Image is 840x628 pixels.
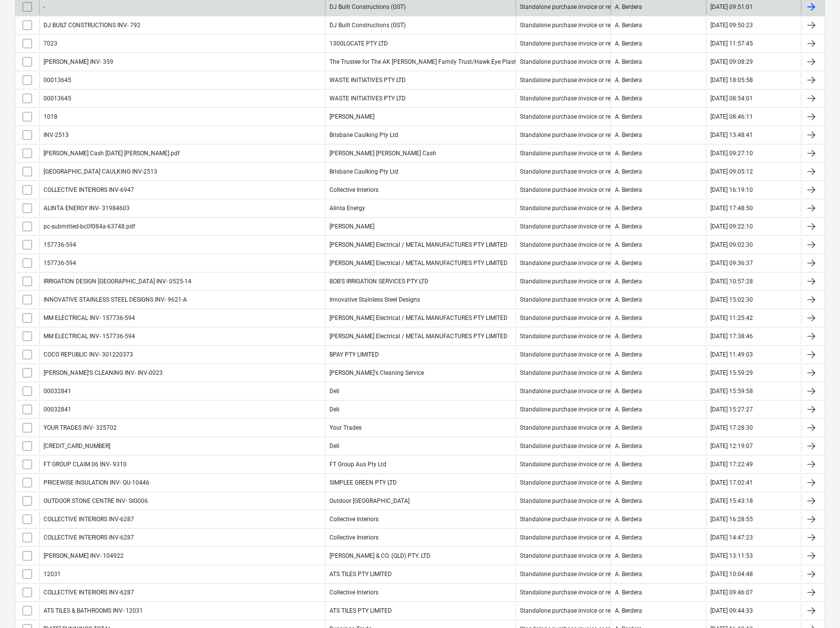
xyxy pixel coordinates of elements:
[44,132,69,138] div: INV-2513
[325,365,515,381] div: [PERSON_NAME]'s Cleaning Service
[610,566,706,582] div: A. Berdera
[325,90,515,106] div: WASTE INITIATIVES PTY LTD
[610,72,706,88] div: A. Berdera
[710,333,753,340] div: [DATE] 17:38:46
[325,72,515,88] div: WASTE INITIATIVES PTY LTD
[520,168,623,175] div: Standalone purchase invoice or receipt
[44,150,180,157] div: [PERSON_NAME] Cash [DATE] [PERSON_NAME].pdf
[520,351,623,358] div: Standalone purchase invoice or receipt
[710,58,753,65] div: [DATE] 09:08:29
[325,402,515,417] div: Deli
[520,333,623,340] div: Standalone purchase invoice or receipt
[520,22,623,29] div: Standalone purchase invoice or receipt
[710,534,753,541] div: [DATE] 14:47:23
[610,548,706,564] div: A. Berdera
[610,237,706,253] div: A. Berdera
[710,278,753,285] div: [DATE] 10:57:28
[44,3,45,10] div: -
[610,328,706,344] div: A. Berdera
[520,113,623,120] div: Standalone purchase invoice or receipt
[610,456,706,472] div: A. Berdera
[520,443,623,449] div: Standalone purchase invoice or receipt
[520,132,623,138] div: Standalone purchase invoice or receipt
[520,552,623,559] div: Standalone purchase invoice or receipt
[44,260,76,267] div: 157736-594
[710,497,753,504] div: [DATE] 15:43:18
[610,90,706,106] div: A. Berdera
[325,200,515,216] div: Alinta Energy
[325,109,515,125] div: [PERSON_NAME]
[325,292,515,308] div: Innovative Stainless Steel Designs
[610,273,706,289] div: A. Berdera
[325,17,515,33] div: DJ Built Constructions (GST)
[325,347,515,362] div: BPAY PTY LIMITED
[325,36,515,51] div: 1300LOCATE PTY LTD
[610,493,706,509] div: A. Berdera
[325,548,515,564] div: [PERSON_NAME] & CO. (QLD) PTY. LTD.
[520,241,623,248] div: Standalone purchase invoice or receipt
[325,127,515,143] div: Brisbane Caulking Pty Ltd
[325,511,515,527] div: Collective Interiors
[610,511,706,527] div: A. Berdera
[710,369,753,376] div: [DATE] 15:59:29
[520,571,623,578] div: Standalone purchase invoice or receipt
[610,365,706,381] div: A. Berdera
[710,479,753,486] div: [DATE] 17:02:41
[44,314,135,321] div: MM ELECTRICAL INV- 157736-594
[710,296,753,303] div: [DATE] 15:02:30
[325,530,515,545] div: Collective Interiors
[44,168,157,175] div: [GEOGRAPHIC_DATA] CAULKING INV-2513
[44,278,191,285] div: IRRIGATION DESIGN [GEOGRAPHIC_DATA] INV- 0525-14
[610,584,706,600] div: A. Berdera
[325,456,515,472] div: FT Group Aus Pty Ltd
[520,369,623,376] div: Standalone purchase invoice or receipt
[520,607,623,614] div: Standalone purchase invoice or receipt
[710,260,753,267] div: [DATE] 09:36:37
[44,351,133,358] div: COCO REPUBLIC INV- 301220373
[710,443,753,449] div: [DATE] 12:19:07
[44,516,134,523] div: COLLECTIVE INTERIORS INV-6287
[610,145,706,161] div: A. Berdera
[710,223,753,230] div: [DATE] 09:22:10
[44,95,71,102] div: 00013645
[44,607,143,614] div: ATS TILES & BATHROOMS INV- 12031
[325,219,515,234] div: [PERSON_NAME]
[520,40,623,47] div: Standalone purchase invoice or receipt
[44,223,135,230] div: pc-submitted-bc0f084a-63748.pdf
[520,516,623,523] div: Standalone purchase invoice or receipt
[44,552,124,559] div: [PERSON_NAME] INV- 104922
[325,145,515,161] div: [PERSON_NAME] [PERSON_NAME] Cash
[710,241,753,248] div: [DATE] 09:02:30
[44,406,71,413] div: 00032841
[325,420,515,436] div: Your Trades
[710,424,753,431] div: [DATE] 17:28:30
[520,186,623,193] div: Standalone purchase invoice or receipt
[520,497,623,504] div: Standalone purchase invoice or receipt
[44,186,134,193] div: COLLECTIVE INTERIORS INV-6947
[610,438,706,454] div: A. Berdera
[710,406,753,413] div: [DATE] 15:27:27
[520,406,623,413] div: Standalone purchase invoice or receipt
[520,388,623,395] div: Standalone purchase invoice or receipt
[710,461,753,468] div: [DATE] 17:22:49
[325,566,515,582] div: ATS TILES PTY LIMITED
[610,164,706,179] div: A. Berdera
[44,479,149,486] div: PRICEWISE INSULATION INV- QU-10446
[44,497,148,504] div: OUTDOOR STONE CENTRE INV- SIG006
[710,516,753,523] div: [DATE] 16:28:55
[520,150,623,157] div: Standalone purchase invoice or receipt
[44,424,117,431] div: YOUR TRADES INV- 325702
[710,168,753,175] div: [DATE] 09:05:12
[325,54,515,70] div: The Trustee for The AK [PERSON_NAME] Family Trust/Hawk Eye Plastering
[44,241,76,248] div: 157736-594
[610,127,706,143] div: A. Berdera
[710,351,753,358] div: [DATE] 11:49:03
[44,58,113,65] div: [PERSON_NAME] INV- 359
[520,77,623,84] div: Standalone purchase invoice or receipt
[610,54,706,70] div: A. Berdera
[44,22,140,29] div: DJ BUILT CONSTRUCTIONS INV- 792
[44,77,71,84] div: 00013645
[710,95,753,102] div: [DATE] 08:54:01
[791,581,840,628] div: Chat Widget
[520,260,623,267] div: Standalone purchase invoice or receipt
